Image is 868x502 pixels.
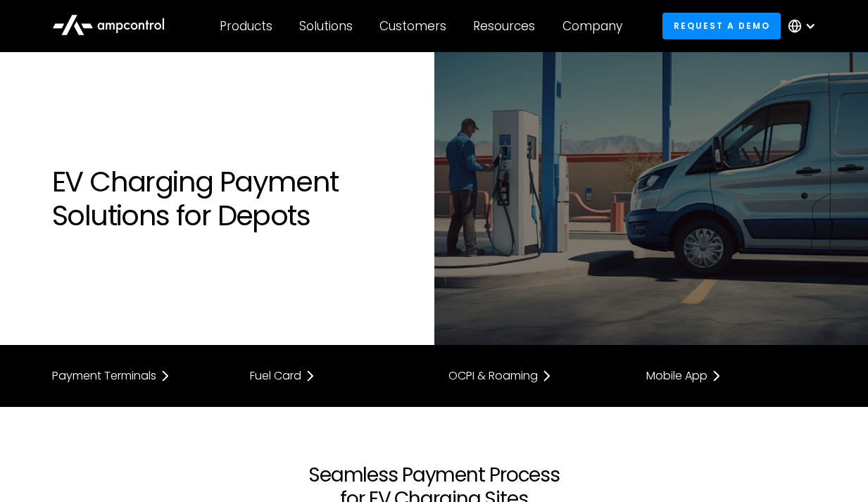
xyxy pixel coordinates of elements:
[448,368,618,384] a: OCPI & Roaming
[473,18,535,34] div: Resources
[646,368,816,384] a: Mobile App
[562,18,622,34] div: Company
[448,370,538,382] div: OCPI & Roaming
[379,18,446,34] div: Customers
[299,18,353,34] div: Solutions
[52,370,156,382] div: Payment Terminals
[662,13,781,39] a: Request a demo
[646,370,707,382] div: Mobile App
[52,165,420,232] h1: EV Charging Payment Solutions for Depots
[52,368,222,384] a: Payment Terminals
[250,370,301,382] div: Fuel Card
[250,368,420,384] a: Fuel Card
[220,18,272,34] div: Products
